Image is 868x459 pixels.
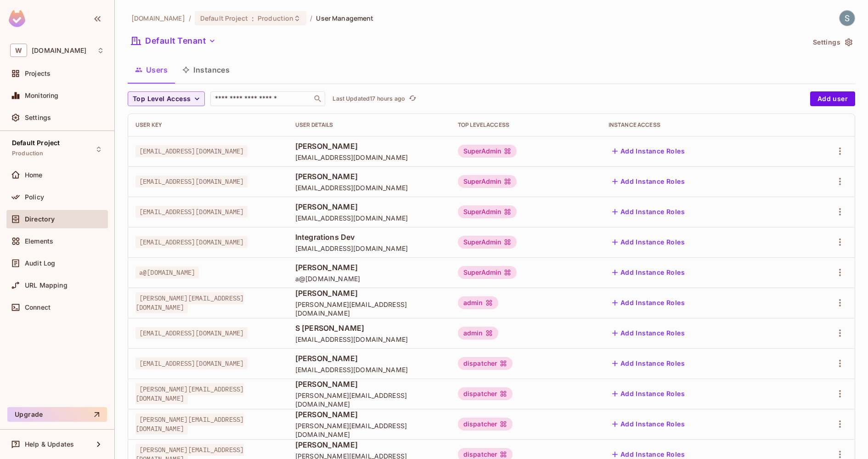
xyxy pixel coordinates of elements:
[25,70,51,77] span: Projects
[128,91,205,106] button: Top Level Access
[458,327,498,340] div: admin
[840,11,855,26] img: Shekhar Tyagi
[609,235,688,249] button: Add Instance Roles
[7,407,107,422] button: Upgrade
[409,94,417,103] span: refresh
[458,387,513,400] div: dispatcher
[295,335,443,344] span: [EMAIL_ADDRESS][DOMAIN_NAME]
[12,150,44,157] span: Production
[405,93,418,104] span: Click to refresh data
[25,215,55,223] span: Directory
[128,58,175,81] button: Users
[128,34,220,48] button: Default Tenant
[133,93,191,105] span: Top Level Access
[458,145,517,158] div: SuperAdmin
[458,205,517,218] div: SuperAdmin
[25,171,43,179] span: Home
[135,145,248,157] span: [EMAIL_ADDRESS][DOMAIN_NAME]
[295,153,443,162] span: [EMAIL_ADDRESS][DOMAIN_NAME]
[25,282,68,289] span: URL Mapping
[609,204,688,219] button: Add Instance Roles
[25,193,44,201] span: Policy
[258,14,293,23] span: Production
[295,274,443,283] span: a@[DOMAIN_NAME]
[295,391,443,408] span: [PERSON_NAME][EMAIL_ADDRESS][DOMAIN_NAME]
[458,236,517,249] div: SuperAdmin
[200,14,248,23] span: Default Project
[135,327,248,339] span: [EMAIL_ADDRESS][DOMAIN_NAME]
[295,365,443,374] span: [EMAIL_ADDRESS][DOMAIN_NAME]
[295,379,443,389] span: [PERSON_NAME]
[407,93,418,104] button: refresh
[25,304,51,311] span: Connect
[175,58,237,81] button: Instances
[32,47,86,54] span: Workspace: withpronto.com
[9,10,25,27] img: SReyMgAAAABJRU5ErkJggg==
[316,14,373,23] span: User Management
[25,441,74,448] span: Help & Updates
[25,114,51,121] span: Settings
[609,386,688,401] button: Add Instance Roles
[295,440,443,450] span: [PERSON_NAME]
[135,176,248,187] span: [EMAIL_ADDRESS][DOMAIN_NAME]
[135,206,248,218] span: [EMAIL_ADDRESS][DOMAIN_NAME]
[135,236,248,248] span: [EMAIL_ADDRESS][DOMAIN_NAME]
[295,262,443,272] span: [PERSON_NAME]
[295,141,443,151] span: [PERSON_NAME]
[25,238,53,245] span: Elements
[295,121,443,129] div: User Details
[310,14,312,23] li: /
[295,232,443,242] span: Integrations Dev
[135,266,199,278] span: a@[DOMAIN_NAME]
[295,353,443,363] span: [PERSON_NAME]
[135,357,248,369] span: [EMAIL_ADDRESS][DOMAIN_NAME]
[189,14,191,23] li: /
[609,295,688,310] button: Add Instance Roles
[10,44,27,57] span: W
[25,92,59,99] span: Monitoring
[135,383,244,404] span: [PERSON_NAME][EMAIL_ADDRESS][DOMAIN_NAME]
[609,121,787,129] div: Instance Access
[295,421,443,439] span: [PERSON_NAME][EMAIL_ADDRESS][DOMAIN_NAME]
[295,183,443,192] span: [EMAIL_ADDRESS][DOMAIN_NAME]
[25,260,55,267] span: Audit Log
[12,139,60,147] span: Default Project
[458,357,513,370] div: dispatcher
[609,144,688,159] button: Add Instance Roles
[609,174,688,189] button: Add Instance Roles
[295,288,443,298] span: [PERSON_NAME]
[333,95,405,102] p: Last Updated 17 hours ago
[295,323,443,333] span: S [PERSON_NAME]
[135,121,281,129] div: User Key
[295,202,443,212] span: [PERSON_NAME]
[295,171,443,181] span: [PERSON_NAME]
[458,266,517,279] div: SuperAdmin
[609,417,688,431] button: Add Instance Roles
[458,121,594,129] div: Top Level Access
[295,244,443,253] span: [EMAIL_ADDRESS][DOMAIN_NAME]
[295,409,443,419] span: [PERSON_NAME]
[609,356,688,371] button: Add Instance Roles
[609,326,688,340] button: Add Instance Roles
[809,35,855,50] button: Settings
[295,214,443,222] span: [EMAIL_ADDRESS][DOMAIN_NAME]
[458,296,498,309] div: admin
[458,418,513,431] div: dispatcher
[458,175,517,188] div: SuperAdmin
[810,91,855,106] button: Add user
[609,265,688,280] button: Add Instance Roles
[251,15,254,22] span: :
[135,292,244,313] span: [PERSON_NAME][EMAIL_ADDRESS][DOMAIN_NAME]
[295,300,443,317] span: [PERSON_NAME][EMAIL_ADDRESS][DOMAIN_NAME]
[135,414,244,435] span: [PERSON_NAME][EMAIL_ADDRESS][DOMAIN_NAME]
[131,14,185,23] span: the active workspace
